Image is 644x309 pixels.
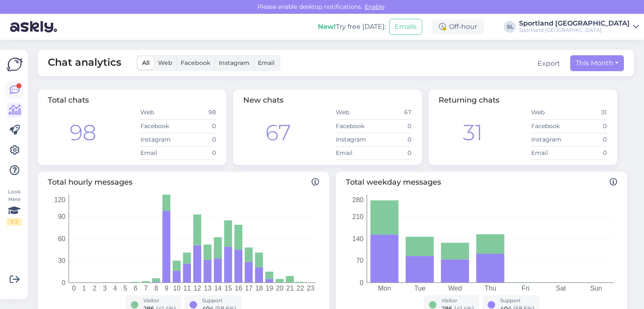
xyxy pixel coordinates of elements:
button: Emails [389,19,422,35]
div: 67 [265,116,291,149]
tspan: Sun [590,285,602,292]
div: Support [500,297,535,304]
tspan: 280 [352,196,364,203]
tspan: 120 [54,196,65,203]
a: Sportland [GEOGRAPHIC_DATA]Sportland [GEOGRAPHIC_DATA] [519,20,639,33]
div: Off-hour [432,19,484,34]
tspan: 3 [103,285,106,292]
td: 0 [569,146,607,160]
tspan: 15 [224,285,232,292]
tspan: 70 [356,257,364,264]
td: Instagram [531,133,569,146]
div: SL [504,21,516,33]
tspan: 2 [93,285,96,292]
td: Email [335,146,374,160]
td: 98 [178,106,216,119]
td: Instagram [335,133,374,146]
tspan: 21 [286,285,294,292]
td: 0 [374,119,412,133]
span: Total hourly messages [48,177,319,188]
td: 0 [374,133,412,146]
span: Facebook [181,59,210,67]
tspan: Sat [556,285,566,292]
td: Instagram [140,133,178,146]
tspan: 0 [72,285,76,292]
div: Visitor [143,297,176,304]
tspan: 90 [58,213,65,220]
div: Look Here [7,188,22,226]
tspan: 23 [307,285,314,292]
td: Email [531,146,569,160]
span: Total chats [48,95,89,105]
tspan: 30 [58,257,65,264]
tspan: 140 [352,235,364,242]
div: 1 / 3 [7,218,22,226]
tspan: 210 [352,213,364,220]
tspan: Wed [448,285,462,292]
tspan: 19 [266,285,273,292]
span: New chats [243,95,283,105]
span: Web [158,59,172,67]
tspan: 18 [255,285,263,292]
tspan: 11 [183,285,191,292]
td: Web [335,106,374,119]
tspan: 6 [134,285,138,292]
div: Visitor [441,297,474,304]
tspan: Mon [378,285,391,292]
span: Total weekday messages [346,177,617,188]
tspan: 7 [144,285,148,292]
td: Email [140,146,178,160]
span: Email [258,59,275,67]
tspan: 22 [296,285,304,292]
td: Facebook [531,119,569,133]
tspan: 8 [154,285,158,292]
tspan: 14 [214,285,222,292]
tspan: 16 [235,285,242,292]
td: 0 [178,119,216,133]
tspan: 4 [113,285,117,292]
img: Askly Logo [7,57,23,72]
tspan: 0 [62,279,65,286]
td: Web [531,106,569,119]
span: Returning chats [439,95,499,105]
tspan: 17 [245,285,253,292]
td: Facebook [335,119,374,133]
div: 31 [463,116,483,149]
tspan: 60 [58,235,65,242]
td: 0 [178,146,216,160]
div: Sportland [GEOGRAPHIC_DATA] [519,27,630,33]
tspan: 20 [276,285,283,292]
tspan: 12 [194,285,201,292]
tspan: Thu [485,285,496,292]
tspan: 1 [82,285,86,292]
td: 0 [178,133,216,146]
td: 0 [374,146,412,160]
tspan: 10 [173,285,181,292]
td: 0 [569,119,607,133]
span: All [142,59,150,67]
td: 67 [374,106,412,119]
td: Facebook [140,119,178,133]
div: 98 [70,116,96,149]
tspan: 5 [124,285,127,292]
tspan: 0 [360,279,364,286]
span: Instagram [219,59,249,67]
tspan: 9 [165,285,169,292]
span: Chat analytics [48,55,121,71]
tspan: 13 [204,285,211,292]
div: Sportland [GEOGRAPHIC_DATA] [519,20,630,27]
tspan: Tue [414,285,426,292]
tspan: Fri [522,285,530,292]
td: Web [140,106,178,119]
div: Try free [DATE]: [318,22,386,32]
td: 31 [569,106,607,119]
div: Support [202,297,236,304]
button: This Month [570,55,624,71]
td: 0 [569,133,607,146]
button: Export [538,59,560,69]
b: New! [318,23,336,31]
span: Enable [362,3,387,10]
